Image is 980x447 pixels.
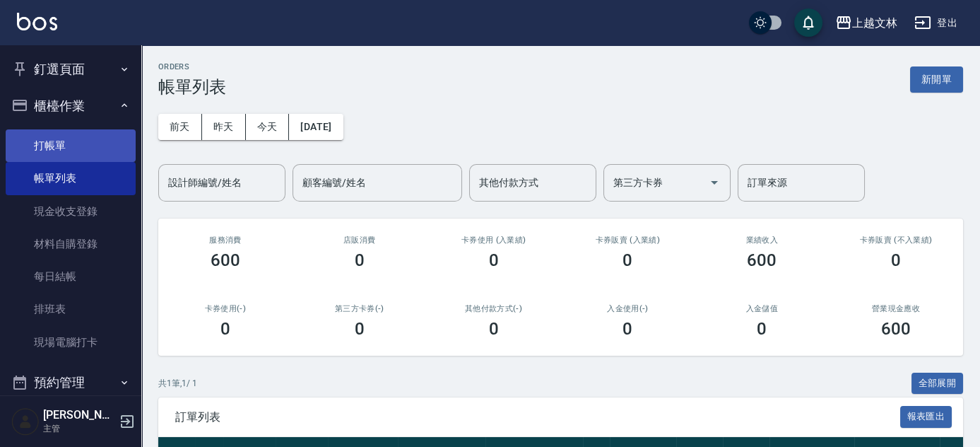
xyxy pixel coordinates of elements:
h3: 0 [220,319,230,339]
a: 報表匯出 [900,410,952,423]
a: 材料自購登錄 [6,228,136,260]
h2: 入金使用(-) [577,304,678,313]
a: 每日結帳 [6,260,136,293]
button: save [794,8,822,37]
img: Person [11,407,40,436]
h2: 卡券使用(-) [175,304,276,313]
button: 前天 [158,114,202,140]
button: 全部展開 [911,373,964,395]
h2: 入金儲值 [712,304,812,313]
p: 主管 [43,422,115,435]
button: 昨天 [202,114,246,140]
h3: 0 [622,319,632,339]
h2: ORDERS [158,62,226,71]
h2: 業績收入 [712,236,812,245]
div: 上越文林 [852,14,897,32]
span: 訂單列表 [175,410,900,424]
h2: 卡券販賣 (不入業績) [846,236,946,245]
button: 櫃檯作業 [6,88,136,124]
h2: 營業現金應收 [846,304,946,313]
h3: 0 [891,250,901,270]
h2: 卡券販賣 (入業績) [577,236,678,245]
button: 預約管理 [6,364,136,401]
h2: 店販消費 [309,236,410,245]
h3: 0 [757,319,767,339]
a: 帳單列表 [6,162,136,195]
button: 登出 [909,10,963,36]
a: 打帳單 [6,129,136,162]
h3: 0 [355,250,365,270]
p: 共 1 筆, 1 / 1 [158,377,197,390]
h2: 卡券使用 (入業績) [444,236,544,245]
button: 今天 [246,114,290,140]
button: 上越文林 [830,8,903,37]
button: [DATE] [289,114,343,140]
h3: 600 [747,250,777,270]
h3: 帳單列表 [158,77,226,97]
a: 現金收支登錄 [6,195,136,228]
a: 現場電腦打卡 [6,326,136,359]
h3: 600 [211,250,240,270]
h3: 0 [355,319,365,339]
a: 新開單 [910,72,963,86]
h3: 服務消費 [175,236,276,245]
h3: 600 [881,319,911,339]
h2: 第三方卡券(-) [309,304,410,313]
button: 釘選頁面 [6,51,136,88]
button: 報表匯出 [900,406,952,428]
h5: [PERSON_NAME] [43,408,115,422]
button: Open [703,171,726,194]
button: 新開單 [910,66,963,93]
h3: 0 [489,250,499,270]
h2: 其他付款方式(-) [444,304,544,313]
h3: 0 [489,319,499,339]
h3: 0 [622,250,632,270]
img: Logo [17,13,57,30]
a: 排班表 [6,293,136,325]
